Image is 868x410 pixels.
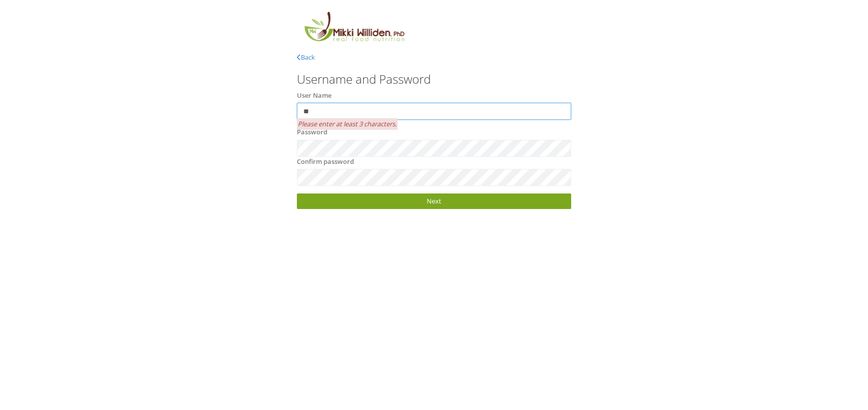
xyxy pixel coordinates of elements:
span: Please enter at least 3 characters. [297,118,398,130]
a: Back [297,53,315,62]
img: MikkiLogoMain.png [297,10,411,48]
label: Password [297,127,327,137]
label: User Name [297,91,331,101]
h3: Username and Password [297,73,571,86]
label: Confirm password [297,157,354,167]
a: Next [297,193,571,209]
